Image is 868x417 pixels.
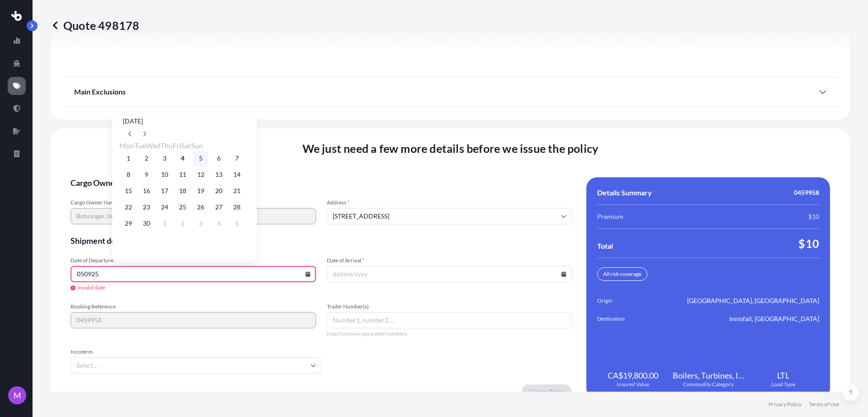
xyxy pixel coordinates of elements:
span: Details Summary [597,188,652,197]
button: 15 [121,184,136,198]
button: 11 [175,167,190,182]
span: Main Exclusions [74,87,126,96]
button: 19 [193,184,208,198]
button: 5 [230,216,244,231]
button: 25 [175,200,190,214]
button: 29 [121,216,136,231]
button: 28 [230,200,244,214]
button: 9 [139,167,154,182]
button: 16 [139,184,154,198]
span: Tuesday [134,141,146,150]
span: CA$19,800.00 [608,370,658,381]
button: Create Policy [522,384,572,399]
span: We just need a few more details before we issue the policy [302,141,599,156]
input: Your internal reference [71,312,316,328]
span: Total [597,242,613,251]
button: 7 [230,151,244,166]
input: Number1, number2,... [327,312,572,328]
span: Booking Reference [71,303,316,310]
button: 23 [139,200,154,214]
span: Commodity Category [683,381,734,388]
input: dd/mm/yyyy [327,266,572,282]
button: 2 [175,216,190,231]
span: Insured Value [617,381,649,388]
p: Quote 498178 [51,18,139,33]
button: 27 [212,200,226,214]
button: 12 [193,167,208,182]
button: 6 [212,151,226,166]
input: Cargo owner address [327,208,572,224]
span: Innisfail, [GEOGRAPHIC_DATA] [729,314,819,323]
button: 18 [175,184,190,198]
span: Date of Arrival [327,257,572,264]
button: 26 [193,200,208,214]
span: Premium [597,212,623,221]
button: 17 [157,184,172,198]
span: Date of Departure [71,257,316,264]
span: Cargo Owner Name [71,199,316,206]
span: M [14,391,21,400]
button: 3 [193,216,208,231]
span: Boilers, Turbines, Industrial Machinery and Mechanical Appliances [673,370,744,381]
span: Insert comma-separated numbers [327,330,572,337]
button: 2 [139,151,154,166]
span: Load Type [771,381,795,388]
button: 5 [193,151,208,166]
button: 21 [230,184,244,198]
span: Cargo Owner Details [71,177,572,188]
button: 24 [157,200,172,214]
span: $10 [808,212,819,221]
div: All risk coverage [597,267,647,281]
span: LTL [777,370,789,381]
span: [GEOGRAPHIC_DATA], [GEOGRAPHIC_DATA] [687,296,819,305]
span: Friday [173,141,181,150]
span: 0459958 [794,188,819,197]
a: Privacy Policy [769,401,802,408]
div: Main Exclusions [74,81,826,103]
input: dd/mm/yyyy [71,266,316,282]
span: Invalid date [71,284,316,291]
span: Address [327,199,572,206]
p: Create Policy [529,387,565,396]
span: Sunday [191,141,203,150]
span: Trailer Number(s) [327,303,572,310]
span: Thursday [160,141,173,150]
span: Wednesday [146,141,160,150]
span: Shipment details [71,235,572,246]
span: Destination [597,314,648,323]
span: Origin [597,296,648,305]
button: 4 [212,216,226,231]
button: 4 [175,151,190,166]
button: 30 [139,216,154,231]
a: Terms of Use [809,401,839,408]
button: 20 [212,184,226,198]
button: 8 [121,167,136,182]
span: $10 [798,236,819,251]
button: 13 [212,167,226,182]
button: 3 [157,151,172,166]
input: Select... [71,357,321,374]
span: Monday [119,141,134,150]
button: 10 [157,167,172,182]
button: 1 [157,216,172,231]
button: 1 [121,151,136,166]
span: Incoterm [71,348,321,355]
button: 22 [121,200,136,214]
button: 14 [230,167,244,182]
span: Saturday [181,141,191,150]
div: [DATE] [123,116,246,127]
